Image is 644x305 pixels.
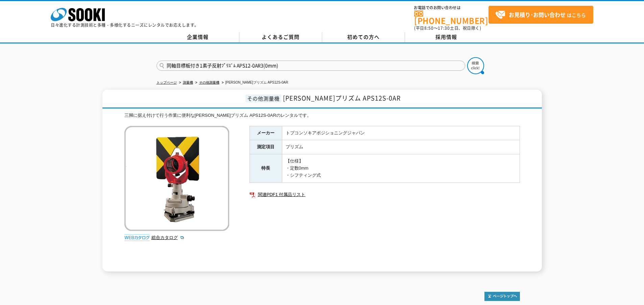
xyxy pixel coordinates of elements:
span: [PERSON_NAME]プリズム APS12S-0AR [283,93,401,103]
li: [PERSON_NAME]プリズム APS12S-0AR [220,79,288,86]
div: 三脚に据え付けて行う作業に便利な[PERSON_NAME]プリズム APS12S-0ARのレンタルです。 [124,112,520,119]
a: よくあるご質問 [239,32,322,42]
span: (平日 ～ 土日、祝日除く) [414,25,481,31]
img: トップページへ [484,292,520,301]
span: 初めての方へ [347,33,380,41]
a: お見積り･お問い合わせはこちら [488,6,593,24]
span: 17:30 [438,25,450,31]
span: お電話でのお問い合わせは [414,6,488,10]
p: 日々進化する計測技術と多種・多様化するニーズにレンタルでお応えします。 [51,23,199,27]
td: プリズム [282,140,520,154]
img: btn_search.png [467,57,484,74]
span: 8:50 [424,25,434,31]
a: 初めての方へ [322,32,405,42]
strong: お見積り･お問い合わせ [509,10,566,19]
a: 総合カタログ [151,235,185,240]
th: メーカー [249,126,282,140]
span: その他測量機 [245,94,281,102]
th: 特長 [249,154,282,182]
span: はこちら [495,10,586,20]
td: 【仕様】 ・定数0mm ・シフティング式 [282,154,520,182]
a: 採用情報 [405,32,488,42]
img: webカタログ [124,234,150,241]
a: 関連PDF1 付属品リスト [249,190,520,199]
th: 測定項目 [249,140,282,154]
a: 企業情報 [157,32,239,42]
a: [PHONE_NUMBER] [414,10,488,24]
img: 一素子プリズム APS12S-0AR [124,126,229,231]
input: 商品名、型式、NETIS番号を入力してください [157,61,465,71]
a: 測量機 [183,81,193,84]
td: トプコンソキアポジショニングジャパン [282,126,520,140]
a: トップページ [157,81,177,84]
a: その他測量機 [199,81,219,84]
